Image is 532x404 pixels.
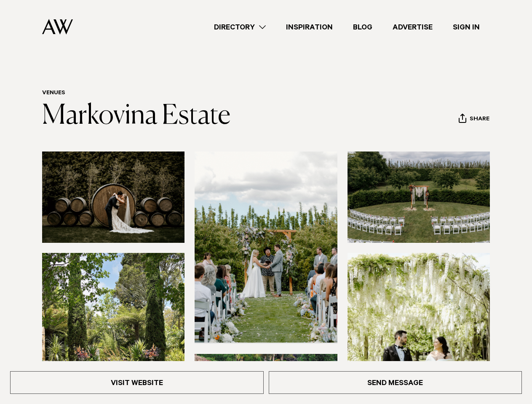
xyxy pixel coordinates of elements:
a: Sign In [443,21,490,33]
a: Venues [42,90,65,97]
button: Share [458,113,490,126]
a: Advertise [382,21,443,33]
a: Markovina Estate [42,103,230,130]
a: Send Message [269,371,522,394]
span: Share [470,116,489,124]
img: Auckland Weddings Logo [42,19,73,35]
a: Inspiration [276,21,343,33]
img: Ceremony styling at Markovina Estate [195,151,337,343]
a: Blog [343,21,382,33]
img: Wine barrels at Markovina Estate [42,151,184,243]
a: Directory [204,21,276,33]
a: Ceremony styling at Markovina Estate [195,151,337,344]
a: Visit Website [10,371,264,394]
